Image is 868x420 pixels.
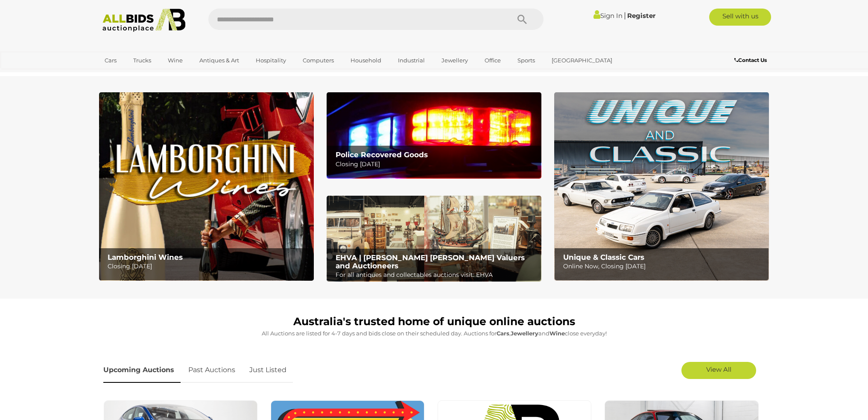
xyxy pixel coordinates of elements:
a: Household [345,53,387,68]
a: EHVA | Evans Hastings Valuers and Auctioneers EHVA | [PERSON_NAME] [PERSON_NAME] Valuers and Auct... [327,196,541,282]
a: Hospitality [250,53,292,68]
button: Search [501,9,544,30]
a: Computers [297,53,339,68]
a: Just Listed [243,358,293,383]
a: [GEOGRAPHIC_DATA] [546,53,618,68]
strong: Wine [549,330,565,337]
a: Upcoming Auctions [103,358,181,383]
a: Wine [162,53,188,68]
a: Antiques & Art [194,53,245,68]
strong: Cars [497,330,509,337]
a: View All [681,362,756,379]
b: Police Recovered Goods [336,150,428,159]
p: For all antiques and collectables auctions visit: EHVA [336,270,537,280]
span: View All [706,365,731,373]
a: Trucks [128,53,157,68]
a: Police Recovered Goods Police Recovered Goods Closing [DATE] [327,92,541,178]
a: Sports [512,53,541,68]
a: Jewellery [436,53,473,68]
a: Sign In [593,12,623,20]
a: Sell with us [709,9,771,26]
p: Closing [DATE] [108,261,309,272]
b: Unique & Classic Cars [563,253,644,261]
span: | [624,11,626,20]
img: Police Recovered Goods [327,92,541,178]
a: Contact Us [734,56,769,65]
b: EHVA | [PERSON_NAME] [PERSON_NAME] Valuers and Auctioneers [336,253,525,270]
a: Lamborghini Wines Lamborghini Wines Closing [DATE] [99,92,314,281]
b: Lamborghini Wines [108,253,183,261]
a: Register [627,12,655,20]
img: Lamborghini Wines [99,92,314,281]
p: All Auctions are listed for 4-7 days and bids close on their scheduled day. Auctions for , and cl... [103,329,765,338]
a: Unique & Classic Cars Unique & Classic Cars Online Now, Closing [DATE] [554,92,769,281]
p: Online Now, Closing [DATE] [563,261,764,272]
p: Closing [DATE] [336,159,537,170]
img: EHVA | Evans Hastings Valuers and Auctioneers [327,196,541,282]
strong: Jewellery [511,330,538,337]
a: Industrial [392,53,430,68]
a: Office [479,53,506,68]
img: Unique & Classic Cars [554,92,769,281]
b: Contact Us [734,57,767,63]
a: Past Auctions [182,358,242,383]
img: Allbids.com.au [98,9,190,32]
h1: Australia's trusted home of unique online auctions [103,316,765,328]
a: Cars [99,53,122,68]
